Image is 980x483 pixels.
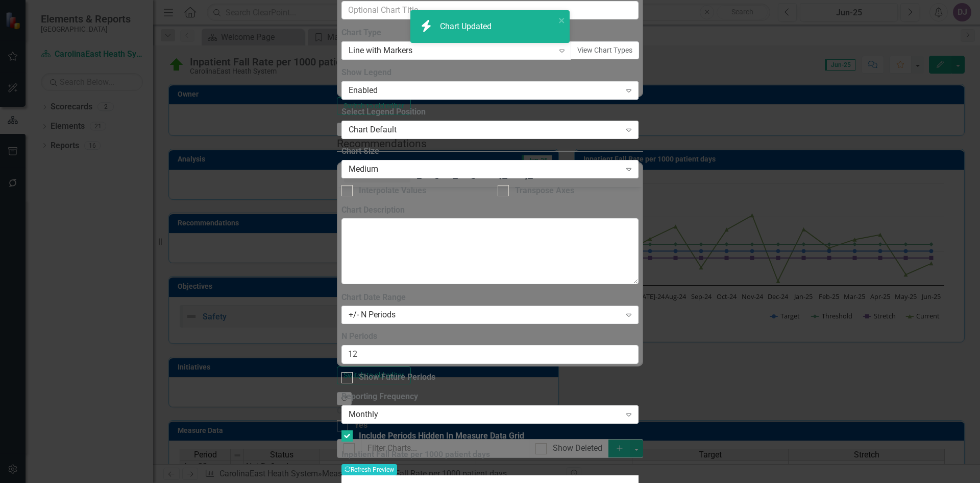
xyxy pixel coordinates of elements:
button: View Chart Types [571,41,639,59]
button: Refresh Preview [341,464,397,475]
div: +/- N Periods [349,309,621,321]
div: Enabled [349,85,621,97]
div: Show Future Periods [359,372,435,383]
h3: Inpatient Fall Rate per 1000 patient days [341,450,639,459]
input: Optional Chart Title [341,1,639,20]
div: Chart Default [349,124,621,136]
label: Chart Type [341,27,639,39]
div: Transpose Axes [515,185,574,197]
div: Interpolate Values [359,185,426,197]
div: Medium [349,163,621,175]
label: Show Legend [341,67,639,79]
label: Chart Description [341,204,639,216]
div: Line with Markers [349,45,554,57]
div: Monthly [349,409,621,421]
label: N Periods [341,331,639,342]
label: Reporting Frequency [341,391,639,403]
label: Chart Date Range [341,292,639,304]
button: close [558,14,566,26]
div: Chart Updated [440,21,494,33]
label: Chart Size [341,146,639,157]
div: Include Periods Hidden In Measure Data Grid [359,430,524,442]
label: Select Legend Position [341,106,639,118]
